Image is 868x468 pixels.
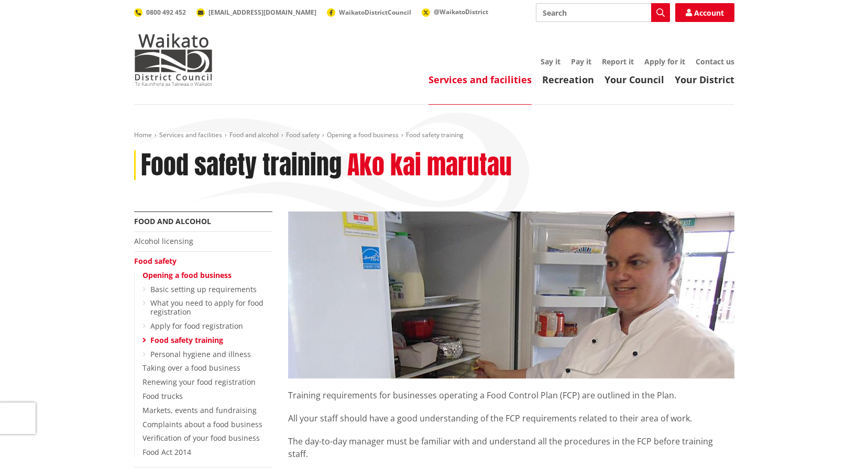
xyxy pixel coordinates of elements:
[134,236,193,246] a: Alcohol licensing
[134,8,186,17] a: 0800 492 452
[150,349,251,359] a: Personal hygiene and illness
[339,8,411,17] span: WaikatoDistrictCouncil
[288,211,734,378] img: Food safety training
[229,130,279,139] a: Food and alcohol
[142,270,232,280] a: Opening a food business
[141,150,342,181] h1: Food safety training
[150,298,263,317] a: What you need to apply for food registration
[422,7,488,16] a: @WaikatoDistrict
[142,363,240,373] a: Taking over a food business
[347,150,512,181] h2: Ako kai marutau
[406,130,464,139] span: Food safety training
[134,131,734,140] nav: breadcrumb
[571,57,591,66] a: Pay it
[536,3,670,22] input: Search input
[288,389,734,402] p: Training requirements for businesses operating a Food Control Plan (FCP) are outlined in the Plan.
[602,57,634,66] a: Report it
[134,256,177,266] a: Food safety
[146,8,186,17] span: 0800 492 452
[541,57,561,66] a: Say it
[327,8,411,17] a: WaikatoDistrictCouncil
[208,8,316,17] span: [EMAIL_ADDRESS][DOMAIN_NAME]
[644,57,685,66] a: Apply for it
[150,284,257,294] a: Basic setting up requirements
[675,73,734,86] a: Your District
[150,335,223,345] a: Food safety training
[150,321,243,331] a: Apply for food registration
[142,405,257,415] a: Markets, events and fundraising
[134,130,152,139] a: Home
[142,391,183,401] a: Food trucks
[134,34,213,86] img: Waikato District Council - Te Kaunihera aa Takiwaa o Waikato
[434,7,488,16] span: @WaikatoDistrict
[159,130,222,139] a: Services and facilities
[428,73,532,86] a: Services and facilities
[142,433,260,443] a: Verification of your food business
[675,3,734,22] a: Account
[605,73,664,86] a: Your Council
[327,130,399,139] a: Opening a food business
[142,419,262,429] a: Complaints about a food business
[542,73,594,86] a: Recreation
[288,412,734,425] p: All your staff should have a good understanding of the FCP requirements related to their area of ...
[288,435,734,460] p: The day-to-day manager must be familiar with and understand all the procedures in the FCP before ...
[142,447,191,457] a: Food Act 2014
[286,130,320,139] a: Food safety
[696,57,734,66] a: Contact us
[196,8,316,17] a: [EMAIL_ADDRESS][DOMAIN_NAME]
[142,377,256,387] a: Renewing your food registration
[134,216,211,226] a: Food and alcohol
